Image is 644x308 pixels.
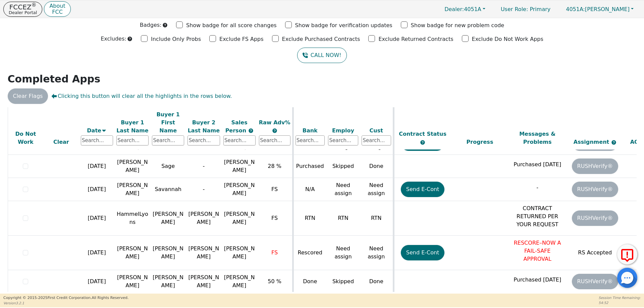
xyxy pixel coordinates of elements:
[186,236,221,270] td: [PERSON_NAME]
[152,135,184,145] input: Search...
[32,2,37,8] sup: ®
[186,21,277,29] p: Show badge for all score changes
[326,178,360,201] td: Need assign
[9,10,37,15] p: Dealer Portal
[510,204,565,229] p: CONTRACT RETURNED PER YOUR REQUEST
[326,270,360,293] td: Skipped
[219,35,264,43] p: Exclude FS Apps
[45,138,77,146] div: Clear
[559,4,641,14] button: 4051A:[PERSON_NAME]
[44,1,70,17] button: AboutFCC
[224,182,255,196] span: [PERSON_NAME]
[360,270,393,293] td: Done
[225,119,248,133] span: Sales Person
[79,201,115,236] td: [DATE]
[3,2,42,17] a: FCCEZ®Dealer Portal
[293,155,326,178] td: Purchased
[296,135,325,145] input: Search...
[360,178,393,201] td: Need assign
[79,155,115,178] td: [DATE]
[259,135,290,145] input: Search...
[186,201,221,236] td: [PERSON_NAME]
[293,236,326,270] td: Rescored
[566,236,624,270] td: RS Accepted
[574,139,611,145] span: Assignment
[140,21,162,29] p: Badges:
[399,131,446,137] span: Contract Status
[271,186,278,192] span: FS
[186,178,221,201] td: -
[472,35,543,43] p: Exclude Do Not Work Apps
[116,135,149,145] input: Search...
[150,236,186,270] td: [PERSON_NAME]
[293,178,326,201] td: N/A
[268,163,281,169] span: 28 %
[115,236,150,270] td: [PERSON_NAME]
[8,73,101,85] strong: Completed Apps
[510,239,565,263] p: RESCORE–NOW A FAIL-SAFE APPROVAL
[271,249,278,256] span: FS
[362,135,391,145] input: Search...
[494,3,557,16] a: User Role: Primary
[268,278,281,285] span: 50 %
[326,155,360,178] td: Skipped
[297,48,346,63] a: CALL NOW!
[224,245,255,260] span: [PERSON_NAME]
[360,236,393,270] td: Need assign
[599,295,641,300] p: Session Time Remaining:
[437,4,492,14] button: Dealer:4051A
[401,245,445,260] button: Send E-Cont
[3,295,128,301] p: Copyright © 2015- 2025 First Credit Corporation.
[494,3,557,16] p: Primary
[224,159,255,173] span: [PERSON_NAME]
[271,215,278,221] span: FS
[501,6,528,12] span: User Role :
[79,236,115,270] td: [DATE]
[10,130,42,146] div: Do Not Work
[259,119,290,125] span: Raw Adv%
[150,270,186,293] td: [PERSON_NAME]
[81,135,113,145] input: Search...
[9,4,37,10] p: FCCEZ
[187,135,220,145] input: Search...
[115,155,150,178] td: [PERSON_NAME]
[224,274,255,289] span: [PERSON_NAME]
[152,110,184,134] div: Buyer 1 First Name
[328,126,358,134] div: Employ
[79,270,115,293] td: [DATE]
[444,6,481,12] span: 4051A
[293,201,326,236] td: RTN
[617,244,637,264] button: Report Error to FCC
[223,135,256,145] input: Search...
[115,201,150,236] td: HammelLyons
[510,161,565,169] p: Purchased [DATE]
[81,126,113,134] div: Date
[115,178,150,201] td: [PERSON_NAME]
[360,201,393,236] td: RTN
[295,21,392,29] p: Show badge for verification updates
[150,155,186,178] td: Sage
[510,184,565,192] p: -
[362,126,391,134] div: Cust
[115,270,150,293] td: [PERSON_NAME]
[378,35,453,43] p: Exclude Returned Contracts
[360,155,393,178] td: Done
[453,138,507,146] div: Progress
[293,270,326,293] td: Done
[326,201,360,236] td: RTN
[187,118,220,134] div: Buyer 2 Last Name
[3,301,128,306] p: Version 3.2.1
[599,300,641,305] p: 54:52
[186,155,221,178] td: -
[150,178,186,201] td: Savannah
[79,178,115,201] td: [DATE]
[282,35,360,43] p: Exclude Purchased Contracts
[328,135,358,145] input: Search...
[224,211,255,225] span: [PERSON_NAME]
[51,92,232,100] span: Clicking this button will clear all the highlights in the rows below.
[326,236,360,270] td: Need assign
[92,296,128,300] span: All Rights Reserved.
[296,126,325,134] div: Bank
